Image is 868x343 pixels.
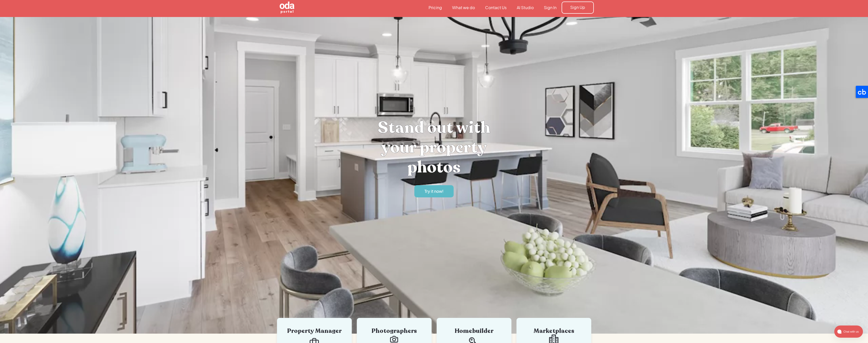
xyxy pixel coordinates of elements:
div: Sign Up [570,5,585,10]
h1: Stand out with your property photos [358,118,510,177]
a: home [274,1,323,14]
div: Homebuilder [444,328,504,334]
div: Property Manager [285,328,344,334]
a: Sign In [539,5,562,10]
a: What we do [447,5,480,10]
a: Try it now! [414,185,454,197]
a: Contact Us [480,5,512,10]
a: Pricing [423,5,447,10]
div: Try it now! [424,188,444,194]
span: Chat with us [841,329,860,334]
div: Marketplaces [524,328,584,334]
div: Photographers [364,328,424,334]
button: atlas-launcher [834,325,863,338]
a: AI Studio [512,5,539,10]
a: Sign Up [562,2,594,14]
